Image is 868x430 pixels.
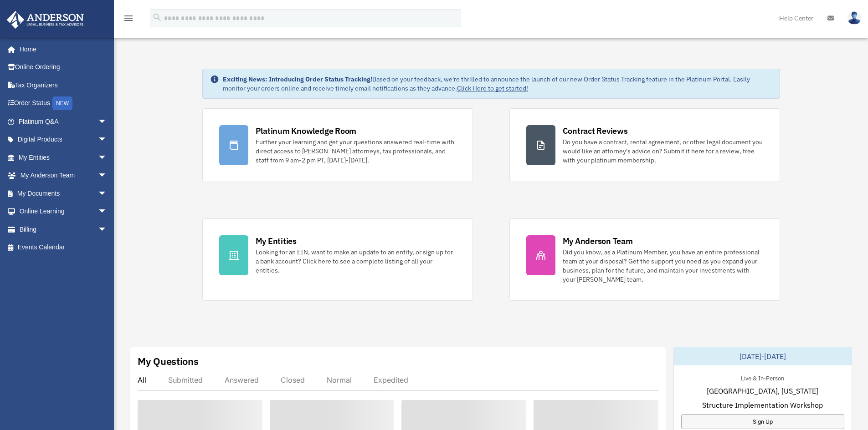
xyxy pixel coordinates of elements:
[256,235,297,247] div: My Entities
[98,148,116,167] span: arrow_drop_down
[702,400,823,410] span: Structure Implementation Workshop
[152,12,162,22] i: search
[256,137,456,165] div: Further your learning and get your questions answered real-time with direct access to [PERSON_NAM...
[98,131,116,149] span: arrow_drop_down
[6,202,121,221] a: Online Learningarrow_drop_down
[6,94,121,113] a: Order StatusNEW
[509,108,780,182] a: Contract Reviews Do you have a contract, rental agreement, or other legal document you would like...
[98,202,116,221] span: arrow_drop_down
[374,375,408,384] div: Expedited
[457,84,528,92] a: Click Here to get started!
[681,414,844,429] a: Sign Up
[847,11,861,25] img: User Pic
[707,385,818,396] span: [GEOGRAPHIC_DATA], [US_STATE]
[168,375,203,384] div: Submitted
[281,375,305,384] div: Closed
[4,11,87,29] img: Anderson Advisors Platinum Portal
[123,13,134,24] i: menu
[98,220,116,239] span: arrow_drop_down
[256,248,456,275] div: Looking for an EIN, want to make an update to an entity, or sign up for a bank account? Click her...
[6,167,121,185] a: My Anderson Teamarrow_drop_down
[98,167,116,185] span: arrow_drop_down
[52,96,72,110] div: NEW
[6,40,116,58] a: Home
[734,373,791,382] div: Live & In-Person
[256,125,357,137] div: Platinum Knowledge Room
[138,354,199,368] div: My Questions
[6,220,121,238] a: Billingarrow_drop_down
[225,375,259,384] div: Answered
[563,235,633,247] div: My Anderson Team
[138,375,146,384] div: All
[98,112,116,131] span: arrow_drop_down
[223,75,772,93] div: Based on your feedback, we're thrilled to announce the launch of our new Order Status Tracking fe...
[327,375,352,384] div: Normal
[123,16,134,24] a: menu
[202,108,473,182] a: Platinum Knowledge Room Further your learning and get your questions answered real-time with dire...
[6,58,121,76] a: Online Ordering
[202,218,473,301] a: My Entities Looking for an EIN, want to make an update to an entity, or sign up for a bank accoun...
[6,112,121,131] a: Platinum Q&Aarrow_drop_down
[509,218,780,301] a: My Anderson Team Did you know, as a Platinum Member, you have an entire professional team at your...
[6,131,121,149] a: Digital Productsarrow_drop_down
[98,184,116,203] span: arrow_drop_down
[6,148,121,167] a: My Entitiesarrow_drop_down
[6,76,121,94] a: Tax Organizers
[563,125,628,137] div: Contract Reviews
[6,184,121,202] a: My Documentsarrow_drop_down
[674,347,852,365] div: [DATE]-[DATE]
[563,248,763,284] div: Did you know, as a Platinum Member, you have an entire professional team at your disposal? Get th...
[6,238,121,257] a: Events Calendar
[223,75,372,83] strong: Exciting News: Introducing Order Status Tracking!
[563,137,763,165] div: Do you have a contract, rental agreement, or other legal document you would like an attorney's ad...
